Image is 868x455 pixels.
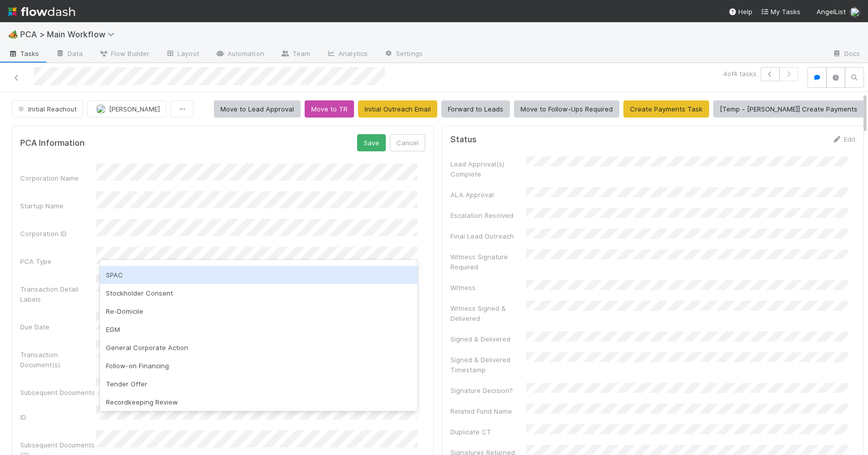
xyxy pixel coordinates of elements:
[20,256,96,266] div: PCA Type
[8,30,18,38] span: 🏕️
[157,46,207,63] a: Layout
[514,100,619,118] button: Move to Follow-Ups Required
[450,282,526,293] div: Witness
[850,7,860,17] img: avatar_dd78c015-5c19-403d-b5d7-976f9c2ba6b3.png
[20,173,96,183] div: Corporation Name
[390,134,425,151] button: Cancel
[100,338,418,357] div: General Corporate Action
[96,104,106,114] img: avatar_dd78c015-5c19-403d-b5d7-976f9c2ba6b3.png
[450,135,477,145] h5: Status
[20,350,96,370] div: Transaction Document(s)
[761,7,800,17] a: My Tasks
[450,355,526,375] div: Signed & Delivered Timestamp
[100,266,418,284] div: SPAC
[723,69,757,79] span: 4 of 4 tasks
[357,134,386,151] button: Save
[450,427,526,437] div: Duplicate CT
[100,302,418,320] div: Re-Domicile
[450,159,526,179] div: Lead Approval(s) Complete
[20,201,96,211] div: Startup Name
[100,393,418,411] div: Recordkeeping Review
[47,46,91,63] a: Data
[441,100,510,118] button: Forward to Leads
[450,252,526,272] div: Witness Signature Required
[20,138,85,148] h5: PCA Information
[20,387,96,397] div: Subsequent Documents
[450,334,526,344] div: Signed & Delivered
[100,320,418,338] div: EGM
[100,357,418,375] div: Follow-on Financing
[20,322,96,332] div: Due Date
[728,7,753,17] div: Help
[358,100,437,118] button: Initial Outreach Email
[318,46,376,63] a: Analytics
[8,48,39,59] span: Tasks
[713,100,864,118] button: [Temp - [PERSON_NAME]] Create Payments
[20,412,96,422] div: ID
[100,284,418,302] div: Stockholder Consent
[450,231,526,241] div: Final Lead Outreach
[12,100,83,118] button: Initial Reachout
[20,284,96,304] div: Transaction Detail Labels
[20,29,120,39] span: PCA > Main Workflow
[16,105,77,113] span: Initial Reachout
[623,100,709,118] button: Create Payments Task
[817,8,846,16] span: AngelList
[8,3,75,20] img: logo-inverted-e16ddd16eac7371096b0.svg
[450,406,526,416] div: Related Fund Name
[450,385,526,395] div: Signature Decision?
[207,46,272,63] a: Automation
[91,46,157,63] a: Flow Builder
[376,46,431,63] a: Settings
[87,100,166,118] button: [PERSON_NAME]
[109,105,160,113] span: [PERSON_NAME]
[824,46,868,63] a: Docs
[761,8,800,16] span: My Tasks
[20,229,96,239] div: Corporation ID
[272,46,318,63] a: Team
[100,375,418,393] div: Tender Offer
[450,210,526,220] div: Escalation Resolved
[450,303,526,323] div: Witness Signed & Delivered
[99,48,149,59] span: Flow Builder
[832,135,855,143] a: Edit
[305,100,354,118] button: Move to TR
[214,100,301,118] button: Move to Lead Approval
[450,190,526,200] div: ALA Approval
